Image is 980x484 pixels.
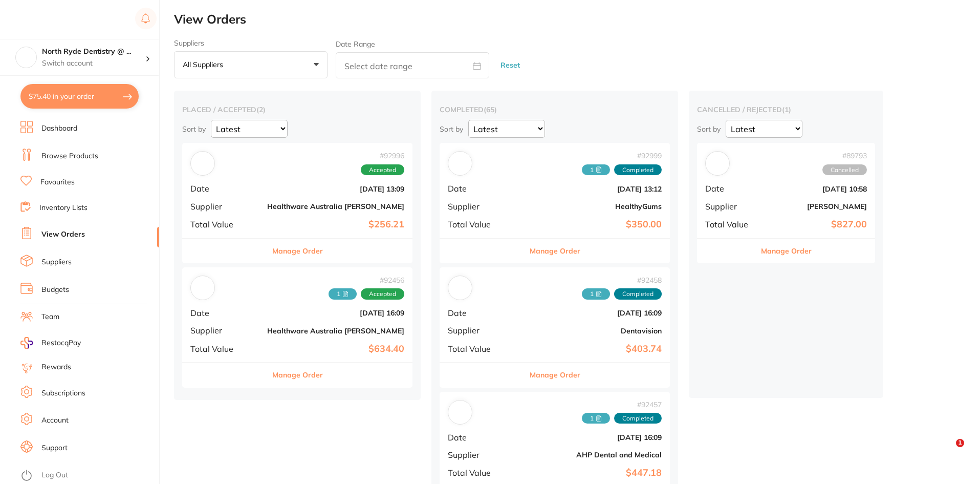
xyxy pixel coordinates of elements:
[935,439,960,464] iframe: Intercom live chat
[525,344,662,354] b: $403.74
[190,326,259,335] span: Supplier
[705,184,756,193] span: Date
[42,58,145,69] p: Switch account
[190,202,259,211] span: Supplier
[193,278,212,298] img: Healthware Australia Ridley
[761,239,812,263] button: Manage Order
[582,288,610,300] span: Received
[20,337,33,349] img: RestocqPay
[361,288,404,300] span: Accepted
[190,308,259,318] span: Date
[190,184,259,193] span: Date
[267,219,404,230] b: $256.21
[614,164,662,176] span: Completed
[705,202,756,211] span: Supplier
[448,202,516,211] span: Supplier
[267,185,404,193] b: [DATE] 13:09
[956,439,964,447] span: 1
[267,344,404,354] b: $634.40
[41,470,68,480] a: Log Out
[41,388,85,398] a: Subscriptions
[41,123,77,134] a: Dashboard
[272,363,323,387] button: Manage Order
[450,403,470,422] img: AHP Dental and Medical
[272,239,323,263] button: Manage Order
[267,327,404,335] b: Healthware Australia [PERSON_NAME]
[329,276,404,284] span: # 92456
[530,363,580,387] button: Manage Order
[582,413,610,424] span: Received
[193,154,212,173] img: Healthware Australia Ridley
[174,12,980,27] h2: View Orders
[614,288,662,300] span: Completed
[697,124,721,134] p: Sort by
[525,202,662,211] b: HealthyGums
[41,257,72,267] a: Suppliers
[697,105,875,114] h2: cancelled / rejected ( 1 )
[582,152,662,160] span: # 92999
[765,219,867,230] b: $827.00
[450,278,470,298] img: Dentavision
[182,124,206,134] p: Sort by
[525,219,662,230] b: $350.00
[765,185,867,193] b: [DATE] 10:58
[440,105,670,114] h2: completed ( 65 )
[361,164,404,176] span: Accepted
[450,154,470,173] img: HealthyGums
[525,451,662,459] b: AHP Dental and Medical
[182,143,412,263] div: Healthware Australia Ridley#92996AcceptedDate[DATE] 13:09SupplierHealthware Australia [PERSON_NAM...
[448,220,516,229] span: Total Value
[530,239,580,263] button: Manage Order
[20,468,156,484] button: Log Out
[41,443,68,453] a: Support
[42,47,145,57] h4: North Ryde Dentistry @ Macquarie Park
[708,154,727,173] img: Henry Schein Halas
[267,309,404,317] b: [DATE] 16:09
[582,401,662,409] span: # 92457
[336,40,375,48] label: Date Range
[41,229,85,240] a: View Orders
[525,185,662,193] b: [DATE] 13:12
[20,13,86,26] img: Restocq Logo
[448,326,516,335] span: Supplier
[329,288,357,300] span: Received
[16,47,36,68] img: North Ryde Dentistry @ Macquarie Park
[174,51,328,79] button: All suppliers
[174,39,328,47] label: Suppliers
[765,202,867,211] b: [PERSON_NAME]
[448,468,516,477] span: Total Value
[20,8,86,31] a: Restocq Logo
[39,203,88,213] a: Inventory Lists
[41,151,98,161] a: Browse Products
[40,177,75,187] a: Favourites
[190,344,259,353] span: Total Value
[448,184,516,193] span: Date
[41,285,69,295] a: Budgets
[361,152,404,160] span: # 92996
[525,309,662,317] b: [DATE] 16:09
[448,308,516,318] span: Date
[41,415,69,426] a: Account
[705,220,756,229] span: Total Value
[267,202,404,211] b: Healthware Australia [PERSON_NAME]
[497,52,523,79] button: Reset
[41,312,59,322] a: Team
[448,344,516,353] span: Total Value
[41,338,81,348] span: RestocqPay
[20,84,139,109] button: $75.40 in your order
[582,276,662,284] span: # 92458
[183,60,227,69] p: All suppliers
[822,164,867,176] span: Cancelled
[182,105,412,114] h2: placed / accepted ( 2 )
[336,52,489,78] input: Select date range
[190,220,259,229] span: Total Value
[448,433,516,442] span: Date
[182,267,412,388] div: Healthware Australia Ridley#924561 AcceptedDate[DATE] 16:09SupplierHealthware Australia [PERSON_N...
[20,337,81,349] a: RestocqPay
[525,433,662,441] b: [DATE] 16:09
[822,152,867,160] span: # 89793
[614,413,662,424] span: Completed
[525,327,662,335] b: Dentavision
[41,362,71,372] a: Rewards
[525,468,662,478] b: $447.18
